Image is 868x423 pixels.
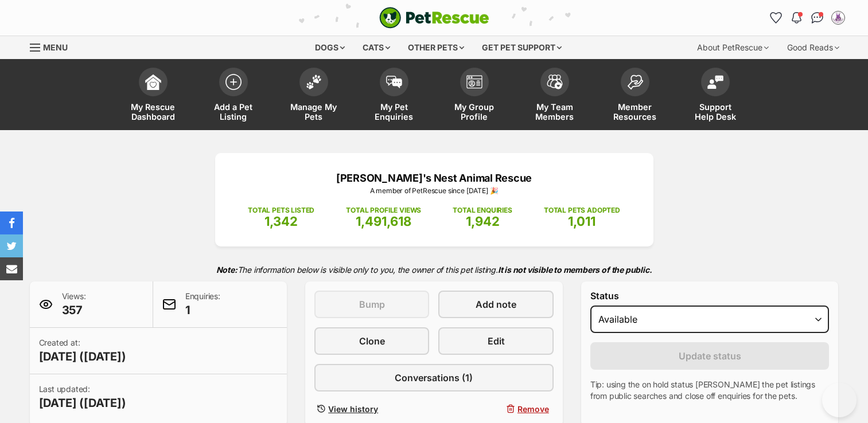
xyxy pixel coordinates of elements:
[517,403,549,415] span: Remove
[767,9,785,27] a: Favourites
[595,62,675,130] a: Member Resources
[379,7,489,29] a: PetRescue
[355,36,398,59] div: Cats
[675,62,756,130] a: Support Help Desk
[829,9,847,27] button: My account
[208,102,259,122] span: Add a Pet Listing
[792,12,801,23] img: notifications-46538b983faf8c2785f20acdc204bb7945ddae34d4c08c2a6579f10ce5e182be.svg
[346,205,421,216] p: TOTAL PROFILE VIEWS
[627,75,643,90] img: member-resources-icon-8e73f808a243e03378d46382f2149f9095a855e16c252ad45f914b54edf8863c.svg
[356,214,411,229] span: 1,491,618
[609,102,661,122] span: Member Resources
[386,76,402,88] img: pet-enquiries-icon-7e3ad2cf08bfb03b45e93fb7055b45f3efa6380592205ae92323e6603595dc1f.svg
[145,74,161,90] img: dashboard-icon-eb2f2d2d3e046f16d808141f083e7271f6b2e854fb5c12c21221c1fb7104beca.svg
[690,102,741,122] span: Support Help Desk
[113,62,193,130] a: My Rescue Dashboard
[707,75,723,89] img: help-desk-icon-fdf02630f3aa405de69fd3d07c3f3aa587a6932b1a1747fa1d2bba05be0121f9.svg
[832,12,844,23] img: Robyn Hunter profile pic
[314,364,554,391] a: Conversations (1)
[438,291,553,318] a: Add note
[30,36,76,57] a: Menu
[193,62,274,130] a: Add a Pet Listing
[62,302,86,318] span: 357
[822,383,857,417] iframe: Help Scout Beacon - Open
[354,62,434,130] a: My Pet Enquiries
[400,36,472,59] div: Other pets
[438,327,553,355] a: Edit
[216,265,238,275] strong: Note:
[590,342,830,370] button: Update status
[274,62,354,130] a: Manage My Pets
[395,371,473,385] span: Conversations (1)
[288,102,340,122] span: Manage My Pets
[474,36,570,59] div: Get pet support
[185,302,220,318] span: 1
[590,291,830,301] label: Status
[39,348,126,365] span: [DATE] ([DATE])
[314,327,429,355] a: Clone
[515,62,595,130] a: My Team Members
[232,170,636,186] p: [PERSON_NAME]'s Nest Animal Rescue
[359,297,385,311] span: Bump
[453,205,512,216] p: TOTAL ENQUIRIES
[43,42,68,52] span: Menu
[368,102,420,122] span: My Pet Enquiries
[328,403,378,415] span: View history
[679,349,741,363] span: Update status
[498,265,652,275] strong: It is not visible to members of the public.
[438,401,553,417] button: Remove
[185,291,220,318] p: Enquiries:
[811,12,823,23] img: chat-41dd97257d64d25036548639549fe6c8038ab92f7586957e7f3b1b290dea8141.svg
[544,205,620,216] p: TOTAL PETS ADOPTED
[689,36,777,59] div: About PetRescue
[30,258,839,281] p: The information below is visible only to you, the owner of this pet listing.
[232,186,636,196] p: A member of PetRescue since [DATE] 🎉
[788,9,806,27] button: Notifications
[39,395,126,411] span: [DATE] ([DATE])
[529,102,581,122] span: My Team Members
[568,214,595,229] span: 1,011
[379,7,489,29] img: logo-cat-932fe2b9b8326f06289b0f2fb663e598f794de774fb13d1741a6617ecf9a85b4.svg
[476,297,516,311] span: Add note
[466,214,500,229] span: 1,942
[488,334,505,348] span: Edit
[808,9,827,27] a: Conversations
[306,75,322,89] img: manage-my-pets-icon-02211641906a0b7f246fdf0571729dbe1e7629f14944591b6c1af311fb30b64b.svg
[547,75,563,89] img: team-members-icon-5396bd8760b3fe7c0b43da4ab00e1e3bb1a5d9ba89233759b79545d2d3fc5d0d.svg
[590,379,830,402] p: Tip: using the on hold status [PERSON_NAME] the pet listings from public searches and close off e...
[314,291,429,318] button: Bump
[466,75,482,89] img: group-profile-icon-3fa3cf56718a62981997c0bc7e787c4b2cf8bcc04b72c1350f741eb67cf2f40e.svg
[39,337,126,365] p: Created at:
[359,334,385,348] span: Clone
[62,291,86,318] p: Views:
[449,102,500,122] span: My Group Profile
[434,62,515,130] a: My Group Profile
[39,383,126,411] p: Last updated:
[248,205,314,216] p: TOTAL PETS LISTED
[264,214,298,229] span: 1,342
[225,74,242,90] img: add-pet-listing-icon-0afa8454b4691262ce3f59096e99ab1cd57d4a30225e0717b998d2c9b9846f56.svg
[127,102,179,122] span: My Rescue Dashboard
[779,36,847,59] div: Good Reads
[307,36,353,59] div: Dogs
[314,401,429,417] a: View history
[767,9,847,27] ul: Account quick links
